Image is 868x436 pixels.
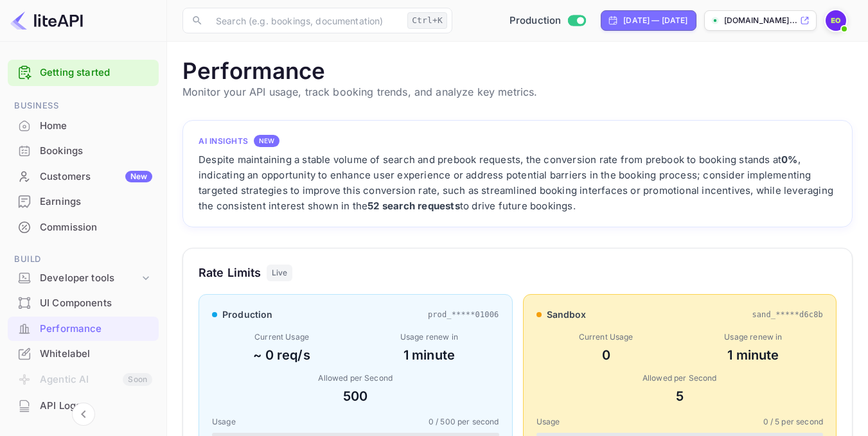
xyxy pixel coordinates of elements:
div: CustomersNew [8,164,159,189]
div: Commission [40,220,152,235]
div: [DATE] — [DATE] [623,15,687,26]
p: Monitor your API usage, track booking trends, and analyze key metrics. [182,84,853,100]
div: Performance [8,317,159,342]
div: Allowed per Second [212,372,499,384]
div: 1 minute [359,345,499,365]
div: 0 [536,345,676,365]
img: Elvis Okumu [826,10,846,31]
span: Production [509,13,562,28]
img: LiteAPI logo [10,10,83,31]
div: Current Usage [212,331,351,343]
a: Commission [8,215,159,239]
button: Collapse navigation [72,403,95,426]
a: API Logs [8,394,159,417]
div: Developer tools [40,271,139,286]
span: Business [8,99,159,113]
a: Getting started [40,65,152,80]
a: Whitelabel [8,342,159,365]
div: Bookings [8,139,159,164]
div: ~ 0 req/s [212,345,351,365]
div: Click to change the date range period [601,10,696,31]
div: Whitelabel [40,347,152,362]
div: Getting started [8,60,159,86]
span: 0 / 500 per second [429,416,499,428]
div: API Logs [8,394,159,419]
h3: Rate Limits [199,264,261,281]
input: Search (e.g. bookings, documentation) [208,8,402,33]
span: 0 / 5 per second [763,416,823,428]
span: Build [8,252,159,266]
strong: 0% [781,153,797,166]
span: sandbox [547,308,587,321]
h1: Performance [182,57,853,84]
div: Earnings [40,195,152,209]
div: UI Components [8,291,159,316]
span: Usage [212,416,236,428]
div: 500 [212,387,499,406]
div: Current Usage [536,331,676,343]
div: Developer tools [8,267,159,290]
a: Performance [8,317,159,340]
span: Usage [536,416,560,428]
a: Earnings [8,189,159,213]
div: API Logs [40,399,152,414]
span: production [222,308,273,321]
div: NEW [254,135,279,147]
div: Allowed per Second [536,372,824,384]
div: Switch to Sandbox mode [504,13,591,28]
p: [DOMAIN_NAME]... [724,15,797,26]
div: Home [40,119,152,134]
a: UI Components [8,291,159,315]
div: Whitelabel [8,342,159,367]
div: UI Components [40,296,152,311]
a: CustomersNew [8,164,159,188]
div: Customers [40,170,152,184]
div: Usage renew in [684,331,823,343]
div: Performance [40,322,152,336]
div: Live [267,265,293,281]
a: Bookings [8,139,159,162]
div: Commission [8,215,159,240]
div: 1 minute [684,345,823,365]
div: Usage renew in [359,331,499,343]
div: Earnings [8,189,159,214]
a: Home [8,114,159,137]
div: Bookings [40,144,152,159]
div: New [125,171,152,182]
div: Despite maintaining a stable volume of search and prebook requests, the conversion rate from preb... [199,152,837,214]
h4: AI Insights [199,135,249,147]
div: Home [8,114,159,139]
div: 5 [536,387,824,406]
strong: 52 search requests [368,200,460,212]
div: Ctrl+K [407,12,447,29]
